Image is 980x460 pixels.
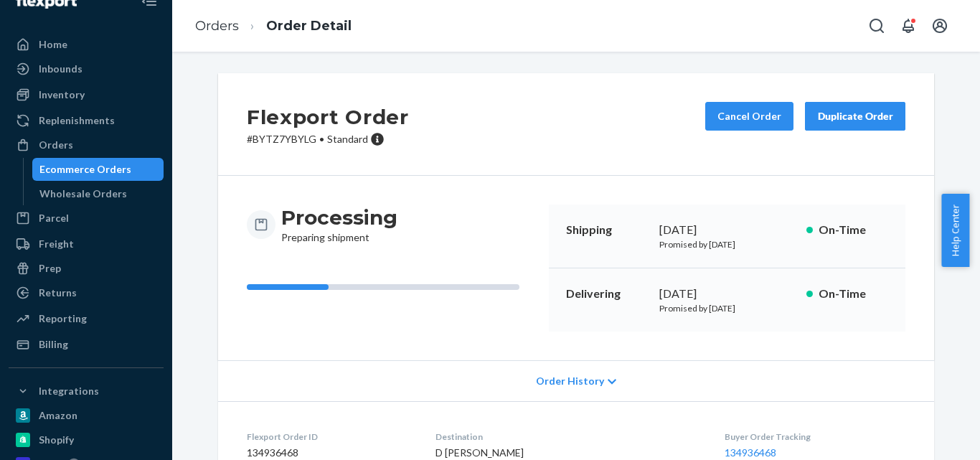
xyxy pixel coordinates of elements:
p: Delivering [566,286,648,302]
div: Inventory [39,88,85,102]
div: Inbounds [39,62,83,76]
div: Freight [39,237,74,251]
button: Duplicate Order [805,102,905,131]
span: Order History [536,374,604,388]
div: Ecommerce Orders [39,162,131,177]
div: Shopify [39,433,74,447]
a: Order Detail [266,18,352,34]
div: Orders [39,138,73,152]
a: Ecommerce Orders [32,158,164,181]
p: On-Time [819,286,888,302]
div: Returns [39,286,77,300]
div: Home [39,37,67,52]
div: Wholesale Orders [39,187,127,201]
div: Parcel [39,211,69,225]
div: Duplicate Order [817,109,893,123]
button: Open notifications [894,11,923,40]
button: Cancel Order [705,102,793,131]
p: # BYTZ7YBYLG [247,132,409,146]
div: Prep [39,261,61,276]
a: Prep [9,257,164,280]
div: Billing [39,337,68,352]
div: Integrations [39,384,99,398]
button: Help Center [941,194,969,267]
a: Reporting [9,307,164,330]
a: Freight [9,233,164,255]
p: Promised by [DATE] [659,238,795,250]
button: Open Search Box [862,11,891,40]
p: Shipping [566,222,648,238]
span: • [319,133,324,145]
dt: Flexport Order ID [247,431,413,443]
div: Replenishments [39,113,115,128]
p: Promised by [DATE] [659,302,795,314]
p: On-Time [819,222,888,238]
a: Inventory [9,83,164,106]
a: Inbounds [9,57,164,80]
div: Reporting [39,311,87,326]
div: Preparing shipment [281,205,397,245]
a: Billing [9,333,164,356]
a: Wholesale Orders [32,182,164,205]
div: [DATE] [659,222,795,238]
a: Shopify [9,428,164,451]
a: Replenishments [9,109,164,132]
ol: breadcrumbs [184,5,363,47]
a: Parcel [9,207,164,230]
a: Amazon [9,404,164,427]
dd: 134936468 [247,446,413,460]
h2: Flexport Order [247,102,409,132]
div: [DATE] [659,286,795,302]
a: Orders [195,18,239,34]
h3: Processing [281,205,397,230]
button: Open account menu [925,11,954,40]
a: Orders [9,133,164,156]
dt: Destination [435,431,702,443]
a: Returns [9,281,164,304]
span: Standard [327,133,368,145]
a: Home [9,33,164,56]
button: Integrations [9,380,164,403]
dt: Buyer Order Tracking [725,431,905,443]
div: Amazon [39,408,77,423]
a: 134936468 [725,446,776,459]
